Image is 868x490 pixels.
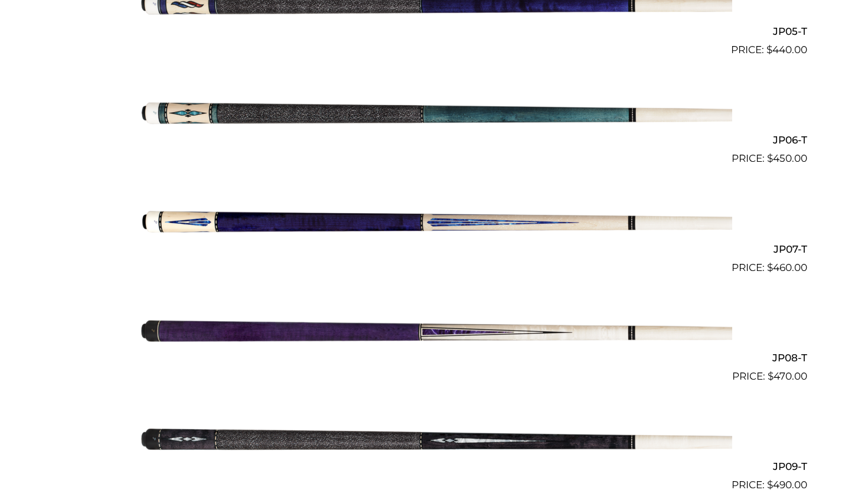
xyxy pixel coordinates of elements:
h2: JP05-T [61,20,807,42]
h2: JP07-T [61,238,807,260]
h2: JP08-T [61,347,807,369]
bdi: 440.00 [766,44,807,55]
img: JP06-T [136,63,732,162]
span: $ [768,370,774,382]
img: JP09-T [136,389,732,488]
bdi: 450.00 [767,152,807,164]
h2: JP09-T [61,456,807,478]
span: $ [767,152,773,164]
img: JP07-T [136,171,732,270]
img: JP08-T [136,280,732,380]
bdi: 470.00 [768,370,807,382]
span: $ [767,262,773,273]
h2: JP06-T [61,129,807,151]
a: JP08-T $470.00 [61,280,807,384]
span: $ [766,44,772,55]
bdi: 460.00 [767,262,807,273]
a: JP06-T $450.00 [61,63,807,166]
a: JP07-T $460.00 [61,171,807,275]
